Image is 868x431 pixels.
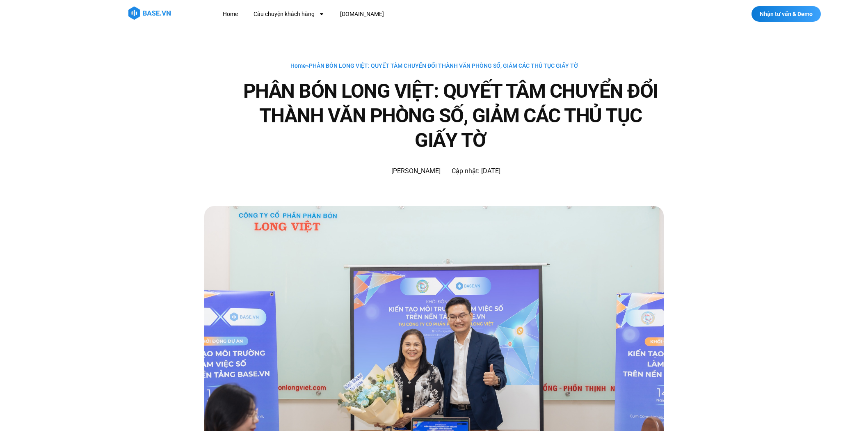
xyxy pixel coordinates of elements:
[309,62,578,69] span: PHÂN BÓN LONG VIỆT: QUYẾT TÂM CHUYỂN ĐỔI THÀNH VĂN PHÒNG SỐ, GIẢM CÁC THỦ TỤC GIẤY TỜ
[237,79,664,153] h1: PHÂN BÓN LONG VIỆT: QUYẾT TÂM CHUYỂN ĐỔI THÀNH VĂN PHÒNG SỐ, GIẢM CÁC THỦ TỤC GIẤY TỜ
[452,167,480,175] span: Cập nhật:
[368,161,441,181] a: Picture of Đoàn Đức [PERSON_NAME]
[247,7,331,22] a: Câu chuyện khách hàng
[481,167,500,175] time: [DATE]
[752,6,821,22] a: Nhận tư vấn & Demo
[217,7,535,22] nav: Menu
[334,7,390,22] a: [DOMAIN_NAME]
[387,165,441,177] span: [PERSON_NAME]
[290,62,578,69] span: »
[290,62,306,69] a: Home
[217,7,244,22] a: Home
[760,11,813,17] span: Nhận tư vấn & Demo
